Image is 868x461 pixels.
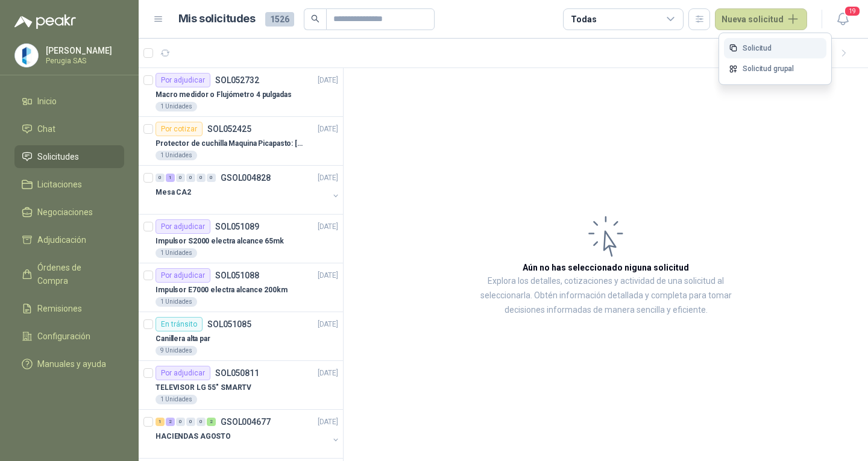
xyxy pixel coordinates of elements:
p: Perugia SAS [46,57,121,64]
a: Negociaciones [14,201,124,224]
div: En tránsito [156,317,203,331]
p: TELEVISOR LG 55" SMARTV [156,382,251,394]
div: 1 [166,174,175,182]
p: Explora los detalles, cotizaciones y actividad de una solicitud al seleccionarla. Obtén informaci... [464,274,747,318]
h1: Mis solicitudes [178,10,256,28]
p: Impulsor S2000 electra alcance 65mk [156,236,284,247]
p: [DATE] [318,270,338,281]
a: Chat [14,118,124,140]
div: 9 Unidades [156,346,197,356]
a: Configuración [14,325,124,348]
a: Licitaciones [14,173,124,196]
span: Solicitudes [37,150,79,163]
a: Inicio [14,90,124,113]
span: Órdenes de Compra [37,261,113,287]
a: 1 2 0 0 0 2 GSOL004677[DATE] HACIENDAS AGOSTO [156,415,341,453]
div: 1 Unidades [156,395,197,404]
span: search [311,14,319,23]
p: [DATE] [318,416,338,428]
p: Protector de cuchilla Maquina Picapasto: [PERSON_NAME]. P9MR. Serie: 2973 [156,138,306,149]
p: SOL051089 [215,222,259,231]
p: Mesa CA2 [156,187,191,198]
a: Por adjudicarSOL052732[DATE] Macro medidor o Flujómetro 4 pulgadas1 Unidades [139,68,343,117]
span: Remisiones [37,302,82,315]
p: SOL050811 [215,369,259,377]
div: Por adjudicar [156,366,210,380]
p: Macro medidor o Flujómetro 4 pulgadas [156,89,292,101]
div: 0 [176,174,185,182]
span: 19 [844,5,861,17]
a: Adjudicación [14,228,124,251]
button: Nueva solicitud [715,8,807,30]
div: Por adjudicar [156,219,210,234]
p: SOL052425 [207,125,251,133]
a: Remisiones [14,297,124,320]
p: GSOL004828 [221,174,271,182]
span: Negociaciones [37,205,93,219]
p: [DATE] [318,319,338,330]
span: Manuales y ayuda [37,357,106,371]
p: SOL051088 [215,271,259,280]
div: 0 [186,418,195,426]
div: 0 [186,174,195,182]
div: Por adjudicar [156,268,210,283]
p: Canillera alta par [156,333,210,345]
div: 1 Unidades [156,248,197,258]
div: Todas [571,13,596,26]
h3: Aún no has seleccionado niguna solicitud [523,261,689,274]
button: 19 [832,8,854,30]
p: GSOL004677 [221,418,271,426]
a: Por adjudicarSOL050811[DATE] TELEVISOR LG 55" SMARTV1 Unidades [139,361,343,410]
p: Impulsor E7000 electra alcance 200km [156,284,288,296]
span: Configuración [37,330,90,343]
div: 0 [197,174,206,182]
a: En tránsitoSOL051085[DATE] Canillera alta par9 Unidades [139,312,343,361]
div: Por adjudicar [156,73,210,87]
a: Manuales y ayuda [14,353,124,375]
div: 1 [156,418,165,426]
p: [DATE] [318,124,338,135]
a: Por adjudicarSOL051089[DATE] Impulsor S2000 electra alcance 65mk1 Unidades [139,215,343,263]
img: Company Logo [15,44,38,67]
p: SOL051085 [207,320,251,328]
div: 1 Unidades [156,151,197,160]
a: 0 1 0 0 0 0 GSOL004828[DATE] Mesa CA2 [156,171,341,209]
a: Órdenes de Compra [14,256,124,292]
div: 2 [207,418,216,426]
span: Licitaciones [37,178,82,191]
span: Adjudicación [37,233,86,246]
span: Inicio [37,95,57,108]
p: [DATE] [318,221,338,233]
div: 0 [197,418,206,426]
a: Solicitudes [14,145,124,168]
a: Solicitud grupal [724,58,826,80]
span: 1526 [265,12,294,27]
div: 0 [176,418,185,426]
p: [PERSON_NAME] [46,46,121,55]
div: 0 [207,174,216,182]
p: [DATE] [318,368,338,379]
p: [DATE] [318,75,338,86]
span: Chat [37,122,55,136]
a: Por cotizarSOL052425[DATE] Protector de cuchilla Maquina Picapasto: [PERSON_NAME]. P9MR. Serie: 2... [139,117,343,166]
div: 1 Unidades [156,102,197,111]
div: Por cotizar [156,122,203,136]
p: SOL052732 [215,76,259,84]
div: 1 Unidades [156,297,197,307]
div: 2 [166,418,175,426]
a: Por adjudicarSOL051088[DATE] Impulsor E7000 electra alcance 200km1 Unidades [139,263,343,312]
div: 0 [156,174,165,182]
p: [DATE] [318,172,338,184]
a: Solicitud [724,38,826,59]
p: HACIENDAS AGOSTO [156,431,231,442]
img: Logo peakr [14,14,76,29]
